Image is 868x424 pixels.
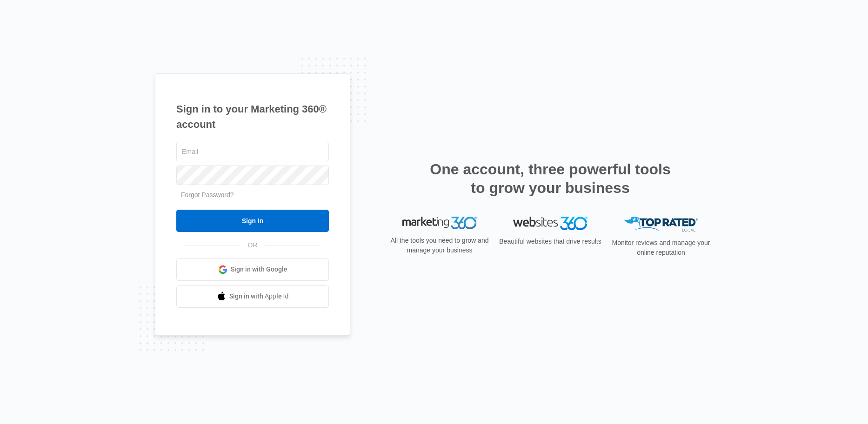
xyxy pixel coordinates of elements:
[181,191,234,199] a: Forgot Password?
[176,101,329,132] h1: Sign in to your Marketing 360® account
[176,142,329,161] input: Email
[176,210,329,232] input: Sign In
[609,238,713,258] p: Monitor reviews and manage your online reputation
[513,217,588,230] img: Websites 360
[427,160,674,197] h2: One account, three powerful tools to grow your business
[241,240,264,250] span: OR
[176,258,329,281] a: Sign in with Google
[498,237,602,246] p: Beautiful websites that drive results
[229,291,289,301] span: Sign in with Apple Id
[387,236,492,255] p: All the tools you need to grow and manage your business
[176,285,329,308] a: Sign in with Apple Id
[402,217,477,230] img: Marketing 360
[231,265,287,274] span: Sign in with Google
[624,217,698,232] img: Top Rated Local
